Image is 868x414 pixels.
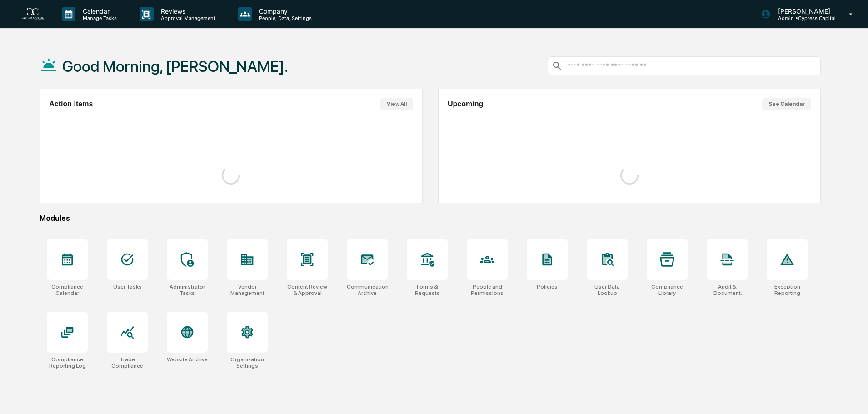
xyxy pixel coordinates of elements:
[448,100,483,108] h2: Upcoming
[113,284,142,290] div: User Tasks
[47,356,88,369] div: Compliance Reporting Log
[154,7,220,15] p: Reviews
[227,284,268,296] div: Vendor Management
[771,7,836,15] p: [PERSON_NAME]
[287,284,328,296] div: Content Review & Approval
[767,284,808,296] div: Exception Reporting
[252,15,316,21] p: People, Data, Settings
[62,57,288,75] h1: Good Morning, [PERSON_NAME].
[167,356,208,363] div: Website Archive
[49,100,93,108] h2: Action Items
[75,15,121,21] p: Manage Tasks
[407,284,448,296] div: Forms & Requests
[47,284,88,296] div: Compliance Calendar
[22,8,44,20] img: logo
[227,356,268,369] div: Organization Settings
[154,15,220,21] p: Approval Management
[537,284,558,290] div: Policies
[40,214,821,223] div: Modules
[707,284,748,296] div: Audit & Document Logs
[252,7,316,15] p: Company
[587,284,628,296] div: User Data Lookup
[167,284,208,296] div: Administrator Tasks
[762,98,811,110] button: See Calendar
[771,15,836,21] p: Admin • Cypress Capital
[380,98,413,110] button: View All
[647,284,688,296] div: Compliance Library
[467,284,508,296] div: People and Permissions
[107,356,148,369] div: Trade Compliance
[75,7,121,15] p: Calendar
[347,284,388,296] div: Communications Archive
